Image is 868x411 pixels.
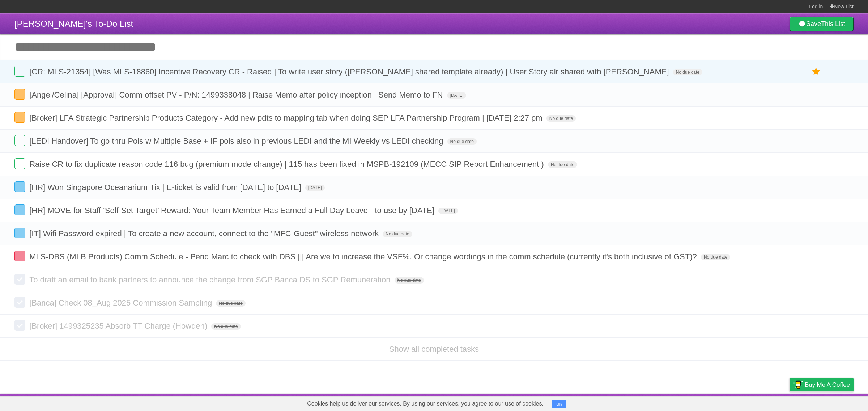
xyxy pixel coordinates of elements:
[790,378,854,391] a: Buy me a coffee
[14,297,25,308] label: Done
[29,160,546,169] span: Raise CR to fix duplicate reason code 116 bug (premium mode change) | 115 has been fixed in MSPB-...
[673,69,702,75] span: No due date
[793,378,803,391] img: Buy me a coffee
[693,395,709,409] a: About
[29,206,436,215] span: [HR] MOVE for Staff ‘Self-Set Target’ Reward: Your Team Member Has Earned a Full Day Leave - to u...
[438,208,458,214] span: [DATE]
[14,251,25,261] label: Done
[821,20,845,27] b: This List
[447,138,477,145] span: No due date
[14,181,25,192] label: Done
[14,204,25,215] label: Done
[546,115,576,122] span: No due date
[29,137,445,146] span: [LEDI Handover] To go thru Pols w Multiple Base + IF pols also in previous LEDI and the MI Weekly...
[383,231,412,237] span: No due date
[780,395,799,409] a: Privacy
[548,161,577,168] span: No due date
[14,89,25,100] label: Done
[14,19,133,29] span: [PERSON_NAME]'s To-Do List
[211,323,241,330] span: No due date
[809,66,823,78] label: Star task
[14,158,25,169] label: Done
[717,395,746,409] a: Developers
[805,378,850,391] span: Buy me a coffee
[29,275,392,284] span: To draft an email to bank partners to announce the change from SGP Banca DS to SGP Remuneration
[29,113,544,122] span: [Broker] LFA Strategic Partnership Products Category - Add new pdts to mapping tab when doing SEP...
[14,66,25,77] label: Done
[29,67,671,76] span: [CR: MLS-21354] [Was MLS-18860] Incentive Recovery CR - Raised | To write user story ([PERSON_NAM...
[29,252,699,261] span: MLS-DBS (MLB Products) Comm Schedule - Pend Marc to check with DBS ||| Are we to increase the VSF...
[14,135,25,146] label: Done
[14,228,25,238] label: Done
[305,185,325,191] span: [DATE]
[389,345,479,354] a: Show all completed tasks
[701,254,730,260] span: No due date
[14,112,25,123] label: Done
[808,395,854,409] a: Suggest a feature
[14,274,25,285] label: Done
[552,400,566,408] button: OK
[29,229,380,238] span: [IT] Wifi Password expired | To create a new account, connect to the "MFC-Guest" wireless network
[756,395,771,409] a: Terms
[14,320,25,331] label: Done
[29,298,214,307] span: [Banca] Check 08_Aug 2025 Commission Sampling
[29,183,303,192] span: [HR] Won Singapore Oceanarium Tix | E-ticket is valid from [DATE] to [DATE]
[790,17,854,31] a: SaveThis List
[300,397,551,411] span: Cookies help us deliver our services. By using our services, you agree to our use of cookies.
[395,277,424,284] span: No due date
[29,90,444,99] span: [Angel/Celina] [Approval] Comm offset PV - P/N: 1499338048 | Raise Memo after policy inception | ...
[216,300,245,307] span: No due date
[447,92,467,99] span: [DATE]
[29,321,209,330] span: [Broker] 1499325235 Absorb TT Charge (Howden)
